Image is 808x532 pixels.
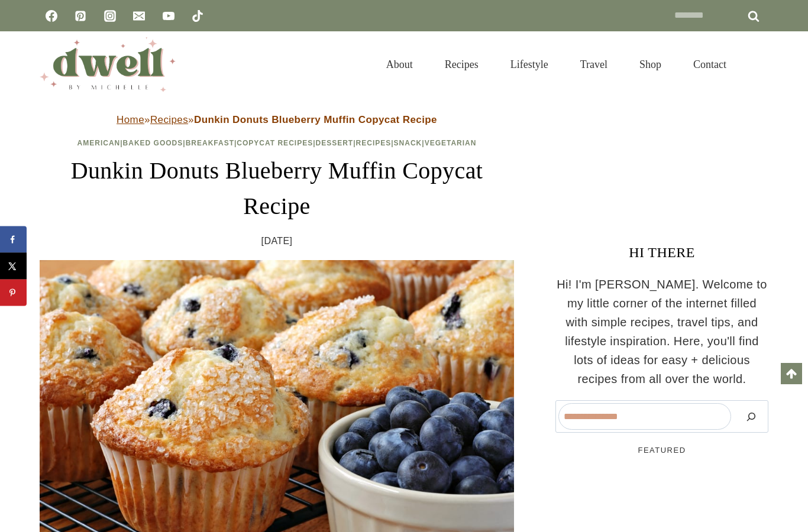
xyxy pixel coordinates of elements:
[555,242,768,263] h3: HI THERE
[117,114,144,125] a: Home
[555,275,768,388] p: Hi! I'm [PERSON_NAME]. Welcome to my little corner of the internet filled with simple recipes, tr...
[77,139,121,147] a: American
[150,114,188,125] a: Recipes
[425,139,477,147] a: Vegetarian
[237,139,313,147] a: Copycat Recipes
[186,4,209,28] a: TikTok
[40,153,514,224] h1: Dunkin Donuts Blueberry Muffin Copycat Recipe
[77,139,477,147] span: | | | | | | |
[748,54,768,74] button: View Search Form
[194,114,437,125] strong: Dunkin Donuts Blueberry Muffin Copycat Recipe
[555,445,768,456] h5: FEATURED
[123,139,183,147] a: Baked Goods
[316,139,354,147] a: Dessert
[737,403,765,430] button: Search
[157,4,180,28] a: YouTube
[623,46,677,84] a: Shop
[98,4,122,28] a: Instagram
[117,114,437,125] span: » »
[394,139,422,147] a: Snack
[564,46,623,84] a: Travel
[261,233,293,249] time: [DATE]
[429,46,495,84] a: Recipes
[127,4,151,28] a: Email
[356,139,392,147] a: Recipes
[370,46,742,84] nav: Primary Navigation
[40,37,176,92] img: DWELL by michelle
[40,4,63,28] a: Facebook
[69,4,92,28] a: Pinterest
[370,46,429,84] a: About
[495,46,564,84] a: Lifestyle
[186,139,234,147] a: Breakfast
[781,363,802,384] a: Scroll to top
[677,46,742,84] a: Contact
